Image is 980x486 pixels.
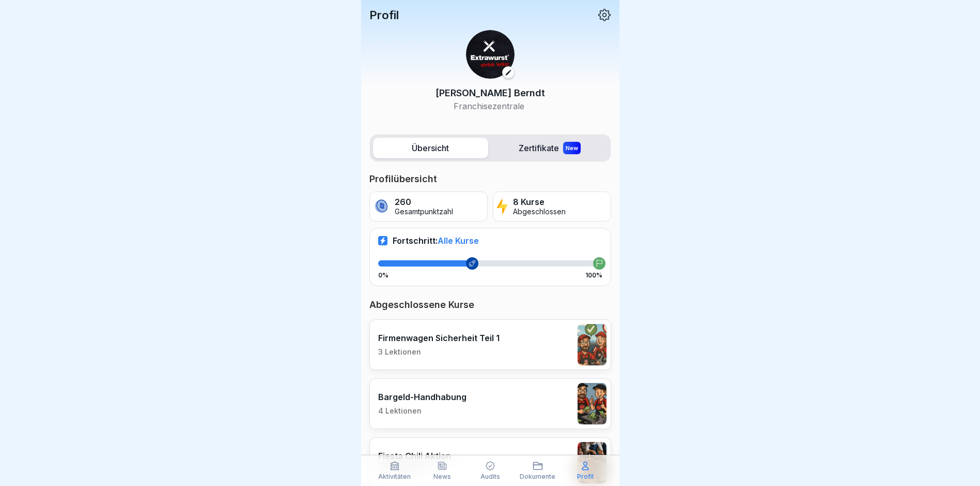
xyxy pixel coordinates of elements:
p: Fiesta Chili Aktion [378,451,451,461]
img: coin.svg [373,198,390,215]
p: 4 Lektionen [378,406,466,416]
p: Profilübersicht [369,173,611,185]
a: Bargeld-Handhabung4 Lektionen [369,378,611,429]
p: Fortschritt: [393,235,479,246]
p: Dokumente [520,473,555,480]
label: Übersicht [373,138,488,158]
p: Firmenwagen Sicherheit Teil 1 [378,333,500,343]
p: Aktivitäten [378,473,411,480]
img: g9gyxp3wyggwxdjdjkha45ae.png [578,442,606,483]
p: 3 Lektionen [378,347,500,357]
img: gjmq4gn0gq16rusbtbfa9wpn.png [466,30,515,79]
p: Gesamtpunktzahl [395,208,453,216]
p: 260 [395,197,453,207]
p: Bargeld-Handhabung [378,392,466,402]
p: Profil [369,8,399,22]
img: rbce8fwglkn6joos2pgg3nb5.png [578,324,606,365]
p: Franchisezentrale [435,100,545,112]
p: 0% [378,272,388,279]
div: New [563,142,581,154]
img: hvahv6io35kp5pahucluw1ov.png [578,383,606,424]
p: Abgeschlossen [513,208,566,216]
a: Firmenwagen Sicherheit Teil 13 Lektionen [369,319,611,370]
p: Audits [480,473,500,480]
span: Alle Kurse [438,235,479,246]
p: Profil [577,473,594,480]
p: Abgeschlossene Kurse [369,299,611,311]
p: News [433,473,451,480]
img: lightning.svg [496,198,508,215]
p: [PERSON_NAME] Berndt [435,86,545,100]
p: 8 Kurse [513,197,566,207]
label: Zertifikate [492,138,608,158]
p: 100% [585,272,602,279]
